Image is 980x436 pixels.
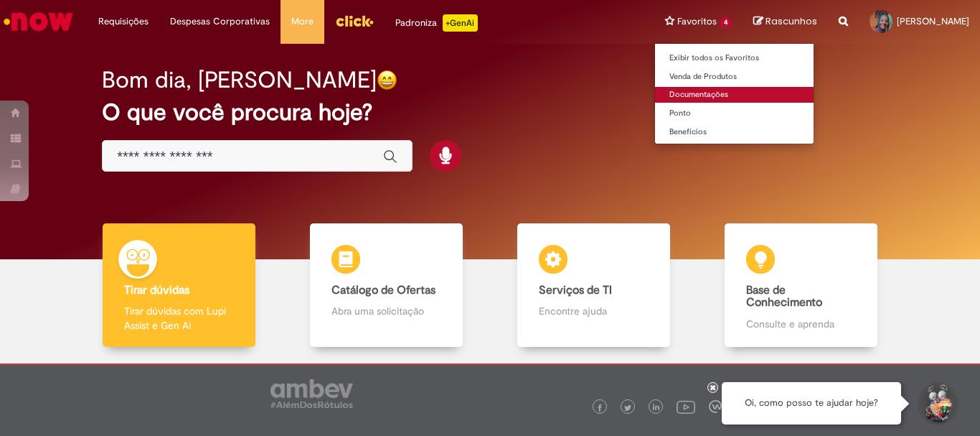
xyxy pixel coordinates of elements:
b: Base de Conhecimento [746,283,822,310]
p: Consulte e aprenda [746,317,855,331]
div: Padroniza [395,14,478,32]
a: Exibir todos os Favoritos [655,50,814,66]
a: Base de Conhecimento Consulte e aprenda [697,223,905,348]
a: Serviços de TI Encontre ajuda [490,223,697,348]
span: More [291,14,314,29]
span: Despesas Corporativas [170,14,270,29]
img: ServiceNow [1,7,75,36]
h2: Bom dia, [PERSON_NAME] [102,68,377,93]
h2: O que você procura hoje? [102,100,878,125]
a: Rascunhos [753,15,817,29]
a: Tirar dúvidas Tirar dúvidas com Lupi Assist e Gen Ai [75,223,283,348]
img: click_logo_yellow_360x200.png [335,10,374,32]
a: Ponto [655,106,814,121]
b: Catálogo de Ofertas [331,283,435,297]
b: Tirar dúvidas [124,283,189,297]
span: Requisições [98,14,149,29]
ul: Favoritos [654,43,814,144]
img: logo_footer_twitter.png [624,404,631,412]
button: Iniciar Conversa de Suporte [915,382,958,425]
a: Catálogo de Ofertas Abra uma solicitação [283,223,490,348]
div: Oi, como posso te ajudar hoje? [722,382,901,425]
p: Abra uma solicitação [331,304,440,318]
span: Favoritos [677,14,717,29]
span: 4 [720,17,732,29]
p: +GenAi [443,14,478,32]
a: Documentações [655,87,814,103]
a: Benefícios [655,124,814,140]
b: Serviços de TI [539,283,612,297]
p: Tirar dúvidas com Lupi Assist e Gen Ai [124,304,233,333]
img: logo_footer_facebook.png [596,404,603,412]
span: Rascunhos [765,14,817,28]
p: Encontre ajuda [539,304,648,318]
a: Venda de Produtos [655,69,814,85]
span: [PERSON_NAME] [897,15,969,27]
img: logo_footer_linkedin.png [653,404,660,412]
img: logo_footer_youtube.png [677,397,695,416]
img: happy-face.png [377,70,397,91]
img: logo_footer_ambev_rotulo_gray.png [270,379,353,408]
img: logo_footer_workplace.png [709,400,722,413]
